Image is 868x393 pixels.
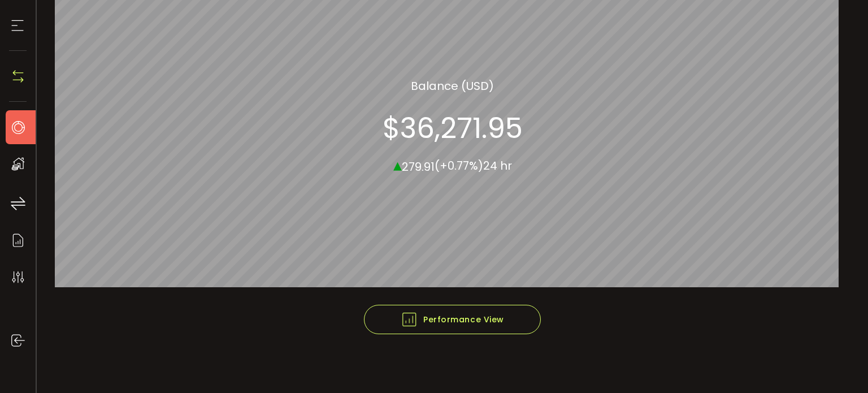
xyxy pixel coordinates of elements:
[10,68,27,85] img: N4P5cjLOiQAAAABJRU5ErkJggg==
[393,152,402,176] span: ▴
[364,305,541,334] button: Performance View
[811,339,868,393] iframe: Chat Widget
[435,158,483,174] span: (+0.77%)
[401,311,504,328] span: Performance View
[383,111,523,145] section: $36,271.95
[483,158,512,174] span: 24 hr
[411,77,494,94] section: Balance (USD)
[402,158,435,174] span: 279.91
